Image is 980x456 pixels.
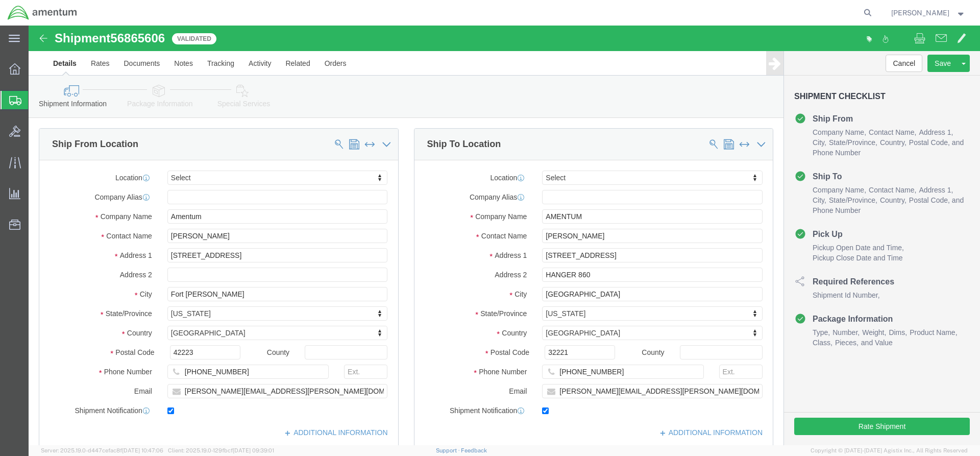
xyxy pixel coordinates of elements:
img: logo [7,5,78,20]
span: Server: 2025.19.0-d447cefac8f [41,447,163,453]
span: Copyright © [DATE]-[DATE] Agistix Inc., All Rights Reserved [811,446,968,455]
span: Timothy Lindsey [891,7,949,18]
a: Feedback [461,447,487,453]
span: [DATE] 09:39:01 [233,447,274,453]
span: [DATE] 10:47:06 [122,447,163,453]
button: [PERSON_NAME] [891,7,966,19]
iframe: FS Legacy Container [29,26,980,445]
span: Client: 2025.19.0-129fbcf [168,447,274,453]
a: Support [436,447,461,453]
